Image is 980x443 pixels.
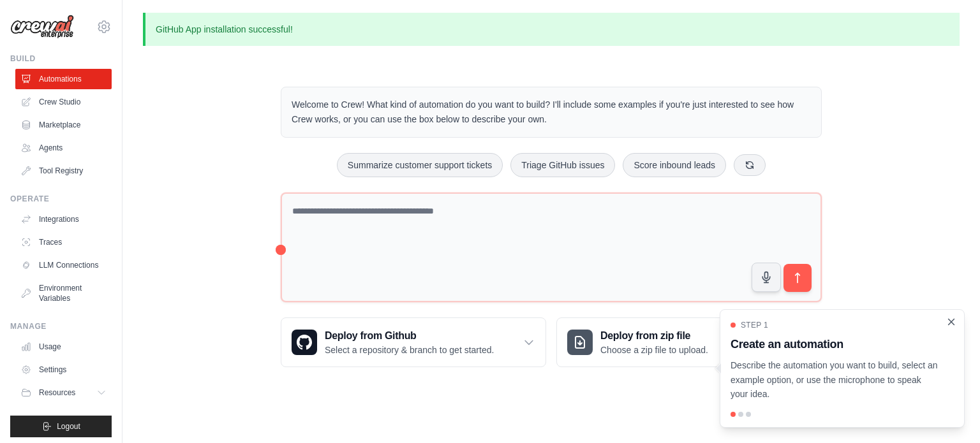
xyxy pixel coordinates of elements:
[741,320,768,330] span: Step 1
[916,382,980,443] iframe: Chat Widget
[337,153,503,177] button: Summarize customer support tickets
[57,421,80,432] span: Logout
[510,153,615,177] button: Triage GitHub issues
[15,138,112,158] a: Agents
[15,232,112,252] a: Traces
[15,382,112,403] button: Resources
[15,359,112,380] a: Settings
[143,13,960,46] p: GitHub App installation successful!
[946,317,956,327] button: Close walkthrough
[10,321,112,331] div: Manage
[15,92,112,112] a: Crew Studio
[15,337,112,357] a: Usage
[15,115,112,135] a: Marketplace
[10,54,112,64] div: Build
[731,358,939,402] p: Describe the automation you want to build, select an example option, or use the microphone to spe...
[292,98,811,127] p: Welcome to Crew! What kind of automation do you want to build? I'll include some examples if you'...
[325,344,494,356] p: Select a repository & branch to get started.
[15,255,112,275] a: LLM Connections
[10,194,112,204] div: Operate
[600,328,708,344] h3: Deploy from zip file
[15,278,112,309] a: Environment Variables
[10,15,74,39] img: Logo
[600,344,708,356] p: Choose a zip file to upload.
[39,388,75,398] span: Resources
[623,153,726,177] button: Score inbound leads
[325,328,494,344] h3: Deploy from Github
[10,416,112,437] button: Logout
[15,69,112,89] a: Automations
[15,161,112,181] a: Tool Registry
[15,209,112,229] a: Integrations
[731,335,939,353] h3: Create an automation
